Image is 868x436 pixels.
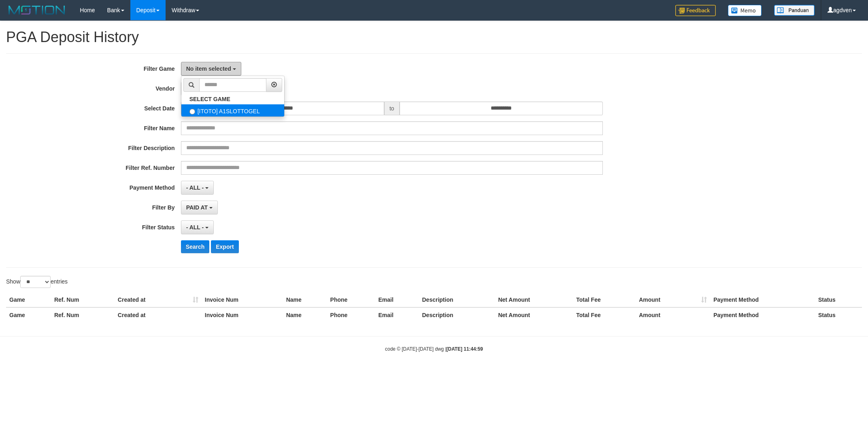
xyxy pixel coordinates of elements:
img: MOTION_logo.png [6,4,68,16]
button: - ALL - [181,181,214,195]
th: Amount [636,292,710,307]
th: Game [6,292,51,307]
select: Showentries [20,276,51,288]
th: Game [6,307,51,322]
span: No item selected [186,66,231,72]
th: Total Fee [573,307,636,322]
th: Invoice Num [202,307,283,322]
th: Description [419,307,495,322]
strong: [DATE] 11:44:59 [447,346,483,352]
th: Net Amount [495,292,573,307]
small: code © [DATE]-[DATE] dwg | [385,346,483,352]
th: Amount [636,307,710,322]
th: Payment Method [710,292,815,307]
th: Phone [327,307,375,322]
span: - ALL - [186,224,204,231]
h1: PGA Deposit History [6,29,862,45]
th: Net Amount [495,307,573,322]
img: Button%20Memo.svg [728,5,762,16]
a: SELECT GAME [181,94,284,104]
th: Email [375,307,419,322]
span: - ALL - [186,184,204,191]
th: Total Fee [573,292,636,307]
th: Description [419,292,495,307]
th: Status [815,307,862,322]
th: Ref. Num [51,292,115,307]
th: Payment Method [710,307,815,322]
th: Invoice Num [202,292,283,307]
button: Search [181,240,210,253]
th: Email [375,292,419,307]
th: Created at [115,292,202,307]
span: PAID AT [186,204,208,211]
img: Feedback.jpg [675,5,716,16]
th: Status [815,292,862,307]
label: [ITOTO] A1SLOTTOGEL [181,104,284,116]
th: Phone [327,292,375,307]
button: No item selected [181,62,241,76]
th: Ref. Num [51,307,115,322]
button: - ALL - [181,220,214,234]
b: SELECT GAME [189,96,230,102]
span: to [384,102,400,115]
button: PAID AT [181,201,218,214]
th: Created at [115,307,202,322]
input: [ITOTO] A1SLOTTOGEL [189,109,195,114]
th: Name [283,292,327,307]
img: panduan.png [774,5,815,16]
th: Name [283,307,327,322]
label: Show entries [6,276,68,288]
button: Export [211,240,238,253]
